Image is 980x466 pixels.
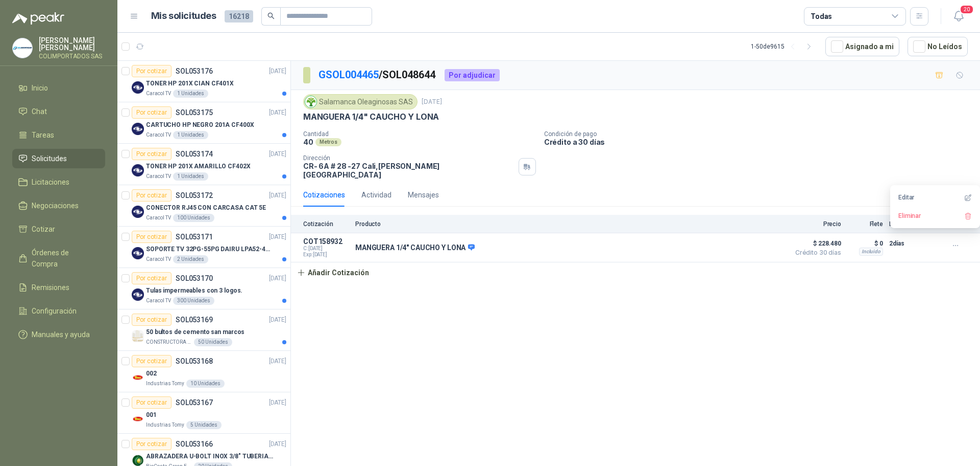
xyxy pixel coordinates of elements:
[117,144,290,185] a: Por cotizarSOL053174[DATE] Company LogoTONER HP 201X AMARILLO CF402XCaracol TV1 Unidades
[146,255,171,263] p: Caracol TV
[12,301,105,321] a: Configuración
[894,189,976,206] button: Editar
[894,208,976,224] button: Eliminar
[544,138,976,146] p: Crédito a 30 días
[445,69,500,81] div: Por adjudicar
[12,196,105,215] a: Negociaciones
[132,413,144,425] img: Company Logo
[146,172,171,181] p: Caracol TV
[132,272,171,284] div: Por cotizar
[12,219,105,239] a: Cotizar
[146,410,157,420] p: 001
[32,106,47,117] span: Chat
[269,398,286,408] p: [DATE]
[176,233,213,240] p: SOL053171
[146,327,244,337] p: 50 bultos de cemento san marcos
[132,231,171,243] div: Por cotizar
[269,66,286,76] p: [DATE]
[751,38,817,55] div: 1 - 50 de 9615
[12,149,105,168] a: Solicitudes
[132,330,144,342] img: Company Logo
[12,325,105,344] a: Manuales y ayuda
[269,149,286,159] p: [DATE]
[176,275,213,282] p: SOL053170
[146,286,242,296] p: Tulas impermeables con 3 logos.
[949,7,968,26] button: 20
[117,268,290,309] a: Por cotizarSOL053170[DATE] Company LogoTulas impermeables con 3 logos.Caracol TV300 Unidades
[544,130,976,138] p: Condición de pago
[39,53,105,59] p: COLIMPORTADOS SAS
[355,243,475,253] p: MANGUERA 1/4" CAUCHO Y LONA
[146,452,273,461] p: ABRAZADERA U-BOLT INOX 3/8" TUBERIA 4"
[132,247,144,259] img: Company Logo
[303,237,349,246] p: COT158932
[790,237,841,250] span: $ 228.480
[146,297,171,305] p: Caracol TV
[32,82,48,94] span: Inicio
[132,65,171,77] div: Por cotizar
[269,439,286,449] p: [DATE]
[32,329,90,340] span: Manuales y ayuda
[173,131,208,139] div: 1 Unidades
[117,102,290,144] a: Por cotizarSOL053175[DATE] Company LogoCARTUCHO HP NEGRO 201A CF400XCaracol TV1 Unidades
[12,278,105,297] a: Remisiones
[303,112,439,122] p: MANGUERA 1/4" CAUCHO Y LONA
[303,138,313,146] p: 40
[117,61,290,102] a: Por cotizarSOL053176[DATE] Company LogoTONER HP 201X CIAN CF401XCaracol TV1 Unidades
[132,355,171,367] div: Por cotizar
[186,421,222,429] div: 5 Unidades
[173,214,214,222] div: 100 Unidades
[790,250,841,256] span: Crédito 30 días
[12,12,64,25] img: Logo peakr
[408,189,439,201] div: Mensajes
[132,396,171,409] div: Por cotizar
[176,109,213,116] p: SOL053175
[117,185,290,227] a: Por cotizarSOL053172[DATE] Company LogoCONECTOR RJ45 CON CARCASA CAT 5ECaracol TV100 Unidades
[269,315,286,325] p: [DATE]
[146,90,171,98] p: Caracol TV
[269,108,286,118] p: [DATE]
[305,96,316,107] img: Company Logo
[151,9,216,24] h1: Mis solicitudes
[176,358,213,365] p: SOL053168
[117,227,290,268] a: Por cotizarSOL053171[DATE] Company LogoSOPORTE TV 32PG-55PG DAIRU LPA52-446KIT2Caracol TV2 Unidades
[176,192,213,199] p: SOL053172
[32,224,55,235] span: Cotizar
[303,130,536,138] p: Cantidad
[32,153,67,164] span: Solicitudes
[146,79,234,88] p: TONER HP 201X CIAN CF401X
[132,438,171,450] div: Por cotizar
[303,246,349,252] span: C: [DATE]
[12,125,105,145] a: Tareas
[132,314,171,326] div: Por cotizar
[825,37,899,56] button: Asignado a mi
[790,220,841,228] p: Precio
[39,37,105,51] p: [PERSON_NAME] [PERSON_NAME]
[146,380,184,388] p: Industrias Tomy
[291,262,375,283] button: Añadir Cotización
[117,351,290,392] a: Por cotizarSOL053168[DATE] Company Logo002Industrias Tomy10 Unidades
[889,237,915,250] p: 2 días
[173,255,208,263] div: 2 Unidades
[269,191,286,201] p: [DATE]
[859,248,883,256] div: Incluido
[132,81,144,94] img: Company Logo
[132,289,144,301] img: Company Logo
[32,200,79,211] span: Negociaciones
[355,220,784,228] p: Producto
[132,164,144,176] img: Company Logo
[146,162,251,171] p: TONER HP 201X AMARILLO CF402X
[889,220,915,228] p: Entrega
[176,150,213,158] p: SOL053174
[225,10,253,23] span: 16218
[132,106,171,119] div: Por cotizar
[132,206,144,218] img: Company Logo
[269,357,286,366] p: [DATE]
[303,162,514,179] p: CR- 6A # 28 -27 Cali , [PERSON_NAME][GEOGRAPHIC_DATA]
[847,237,883,250] p: $ 0
[146,369,157,379] p: 002
[315,138,341,146] div: Metros
[422,97,442,107] p: [DATE]
[132,189,171,202] div: Por cotizar
[176,68,213,75] p: SOL053176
